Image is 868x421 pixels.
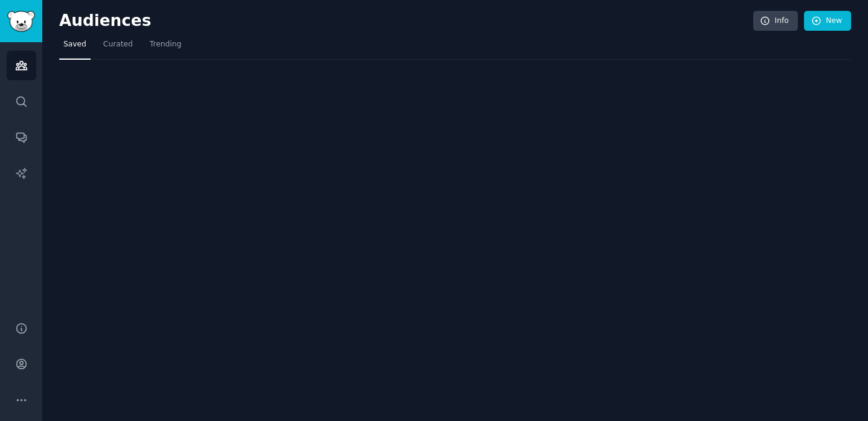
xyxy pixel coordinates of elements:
span: Saved [63,39,86,50]
a: Info [753,11,798,31]
span: Trending [150,39,181,50]
span: Curated [103,39,133,50]
a: New [804,11,851,31]
a: Trending [146,35,185,60]
a: Curated [99,35,137,60]
img: GummySearch logo [7,11,35,32]
h2: Audiences [59,11,753,31]
a: Saved [59,35,91,60]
